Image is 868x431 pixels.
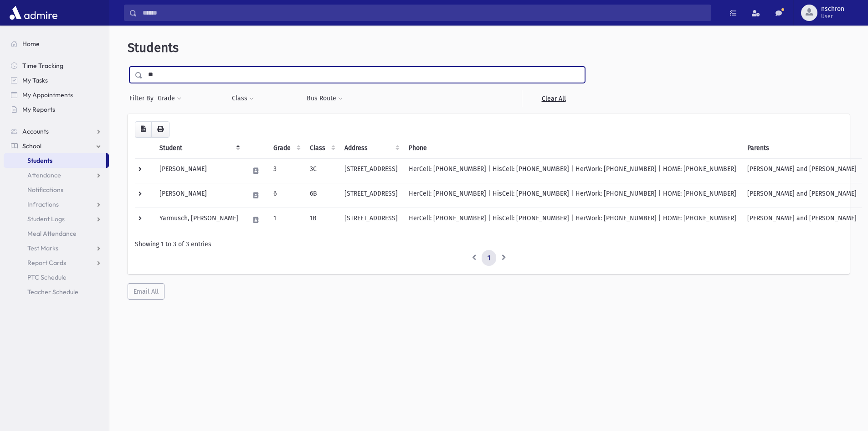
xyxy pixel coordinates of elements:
a: PTC Schedule [4,270,109,285]
td: 1B [304,208,339,232]
span: My Reports [22,105,55,114]
td: 1 [268,208,304,232]
td: [PERSON_NAME] [154,183,244,208]
span: My Tasks [22,76,48,84]
div: Showing 1 to 3 of 3 entries [135,239,842,249]
span: School [22,142,41,150]
a: Infractions [4,197,109,212]
a: My Reports [4,102,109,117]
span: Infractions [27,200,59,208]
a: Students [4,153,106,168]
a: Test Marks [4,241,109,255]
button: Email All [128,283,164,300]
td: 6B [304,183,339,208]
button: Bus Route [306,90,343,107]
a: Attendance [4,168,109,182]
th: Student: activate to sort column descending [154,138,244,159]
td: [STREET_ADDRESS] [339,183,403,208]
td: [STREET_ADDRESS] [339,208,403,232]
th: Phone [403,138,742,159]
span: PTC Schedule [27,273,67,281]
td: 3 [268,158,304,183]
a: Meal Attendance [4,226,109,241]
a: Home [4,36,109,51]
td: [PERSON_NAME] [154,158,244,183]
span: My Appointments [22,91,73,99]
td: [PERSON_NAME] and [PERSON_NAME] [742,158,862,183]
span: Student Logs [27,215,65,223]
span: Accounts [22,127,49,135]
button: Print [151,121,169,138]
button: Class [231,90,254,107]
td: HerCell: [PHONE_NUMBER] | HisCell: [PHONE_NUMBER] | HerWork: [PHONE_NUMBER] | HOME: [PHONE_NUMBER] [403,208,742,232]
a: School [4,139,109,153]
button: CSV [135,121,152,138]
th: Parents [742,138,862,159]
button: Grade [157,90,182,107]
a: Report Cards [4,255,109,270]
td: 3C [304,158,339,183]
span: User [821,13,844,20]
td: [PERSON_NAME] and [PERSON_NAME] [742,183,862,208]
a: 1 [482,250,496,266]
td: [STREET_ADDRESS] [339,158,403,183]
a: Teacher Schedule [4,285,109,299]
a: Notifications [4,182,109,197]
a: My Tasks [4,73,109,88]
span: Filter By [129,93,157,103]
td: [PERSON_NAME] and [PERSON_NAME] [742,208,862,232]
span: Time Tracking [22,62,63,70]
a: Accounts [4,124,109,139]
span: nschron [821,5,844,13]
th: Class: activate to sort column ascending [304,138,339,159]
span: Home [22,40,40,48]
span: Notifications [27,186,63,194]
td: 6 [268,183,304,208]
th: Address: activate to sort column ascending [339,138,403,159]
img: AdmirePro [7,4,60,22]
a: Student Logs [4,212,109,226]
a: My Appointments [4,88,109,102]
span: Test Marks [27,244,58,252]
span: Teacher Schedule [27,288,78,296]
a: Clear All [522,90,585,107]
td: HerCell: [PHONE_NUMBER] | HisCell: [PHONE_NUMBER] | HerWork: [PHONE_NUMBER] | HOME: [PHONE_NUMBER] [403,158,742,183]
span: Students [128,40,179,55]
a: Time Tracking [4,58,109,73]
input: Search [137,5,711,21]
span: Meal Attendance [27,229,77,238]
td: HerCell: [PHONE_NUMBER] | HisCell: [PHONE_NUMBER] | HerWork: [PHONE_NUMBER] | HOME: [PHONE_NUMBER] [403,183,742,208]
span: Attendance [27,171,61,179]
th: Grade: activate to sort column ascending [268,138,304,159]
span: Students [27,156,52,165]
span: Report Cards [27,259,66,267]
td: Yarmusch, [PERSON_NAME] [154,208,244,232]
